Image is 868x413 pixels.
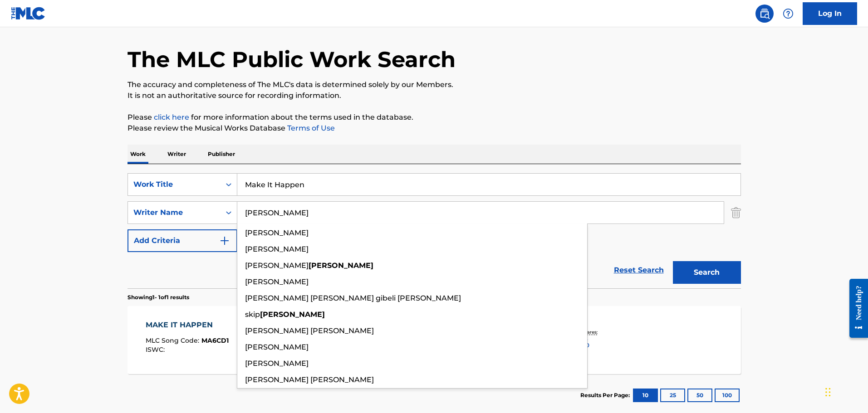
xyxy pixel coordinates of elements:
img: search [759,8,770,19]
p: Work [128,145,148,164]
a: click here [154,113,189,121]
span: MLC Song Code : [146,336,201,345]
a: Public Search [755,5,774,23]
span: [PERSON_NAME] [PERSON_NAME] [245,375,374,384]
button: Search [673,261,741,284]
p: It is not an authoritative source for recording information. [128,90,741,101]
p: Writer [165,145,189,164]
p: Please review the Musical Works Database [128,123,741,134]
img: Delete Criterion [731,201,741,224]
div: Writer Name [133,207,215,218]
img: help [783,8,794,19]
div: Help [779,5,797,23]
form: Search Form [128,173,741,288]
strong: [PERSON_NAME] [309,261,373,270]
span: [PERSON_NAME] [245,343,309,351]
iframe: Chat Widget [823,369,868,413]
span: ISWC : [146,345,167,354]
div: Drag [825,379,831,406]
span: [PERSON_NAME] [245,228,309,237]
button: 100 [715,389,740,402]
iframe: Resource Center [843,272,868,345]
strong: [PERSON_NAME] [260,310,325,319]
span: [PERSON_NAME] [245,261,309,270]
a: Terms of Use [285,124,335,132]
span: MA6CD1 [201,336,229,345]
a: Log In [803,2,857,25]
span: [PERSON_NAME] [PERSON_NAME] [245,326,374,335]
h1: The MLC Public Work Search [128,46,456,73]
p: Please for more information about the terms used in the database. [128,112,741,123]
span: [PERSON_NAME] [245,277,309,286]
img: MLC Logo [11,7,46,20]
span: [PERSON_NAME] [245,245,309,253]
button: 25 [660,389,685,402]
span: skip [245,310,260,319]
button: 10 [633,389,658,402]
button: Add Criteria [128,229,237,252]
div: Work Title [133,179,215,190]
button: 50 [687,389,712,402]
p: The accuracy and completeness of The MLC's data is determined solely by our Members. [128,79,741,90]
p: Publisher [205,145,238,164]
a: Reset Search [609,260,668,280]
span: [PERSON_NAME] [PERSON_NAME] gibeli [PERSON_NAME] [245,294,461,302]
div: MAKE IT HAPPEN [146,320,229,330]
p: Results Per Page: [580,391,632,399]
a: MAKE IT HAPPENMLC Song Code:MA6CD1ISWC:Writers (2)[PERSON_NAME], [PERSON_NAME]Recording Artists (... [128,306,741,374]
p: Showing 1 - 1 of 1 results [128,293,189,301]
span: [PERSON_NAME] [245,359,309,368]
img: 9d2ae6d4665cec9f34b9.svg [219,235,230,246]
